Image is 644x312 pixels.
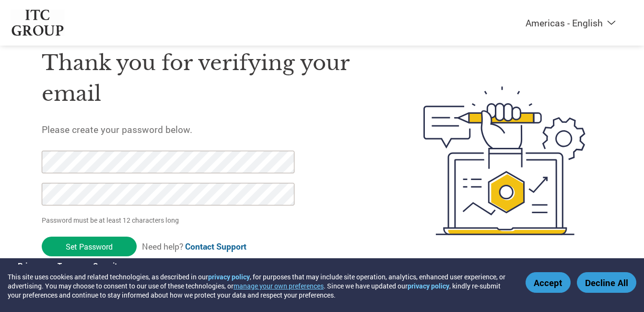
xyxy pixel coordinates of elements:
[8,272,512,300] div: This site uses cookies and related technologies, as described in our , for purposes that may incl...
[11,10,65,36] img: ITC Group
[42,237,137,256] input: Set Password
[142,241,246,252] span: Need help?
[58,261,79,271] a: Terms
[526,272,571,293] button: Accept
[42,48,378,109] h1: Thank you for verifying your email
[406,34,603,288] img: create-password
[234,281,324,290] button: manage your own preferences
[42,123,378,135] h5: Please create your password below.
[42,215,298,225] p: Password must be at least 12 characters long
[93,261,121,271] a: Security
[185,241,246,252] a: Contact Support
[408,281,449,290] a: privacy policy
[208,272,250,281] a: privacy policy
[18,261,43,271] a: Privacy
[577,272,636,293] button: Decline All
